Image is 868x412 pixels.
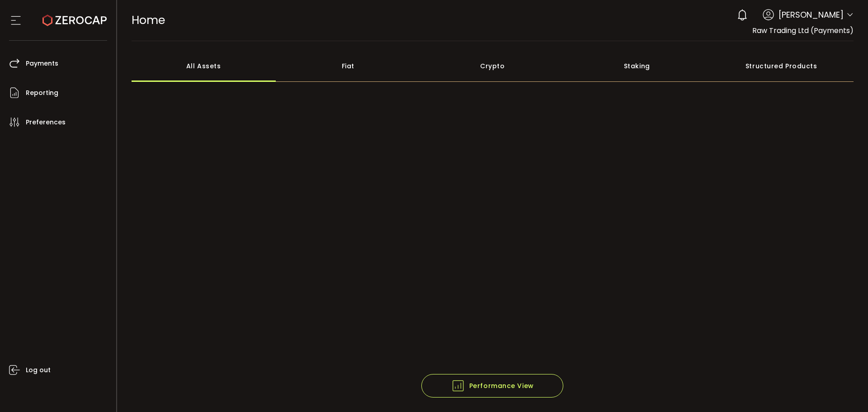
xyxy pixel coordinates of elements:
div: Fiat [276,50,420,82]
div: Crypto [420,50,565,82]
span: Performance View [451,379,534,393]
span: Reporting [26,86,58,99]
span: Raw Trading Ltd (Payments) [752,25,854,36]
span: [PERSON_NAME] [778,9,844,21]
span: Log out [26,364,51,377]
div: All Assets [132,50,276,82]
button: Performance View [421,374,563,398]
span: Home [132,12,165,28]
div: Structured Products [709,50,854,82]
iframe: Chat Widget [823,369,868,412]
span: Payments [26,57,58,70]
div: Staking [565,50,709,82]
span: Preferences [26,116,66,129]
